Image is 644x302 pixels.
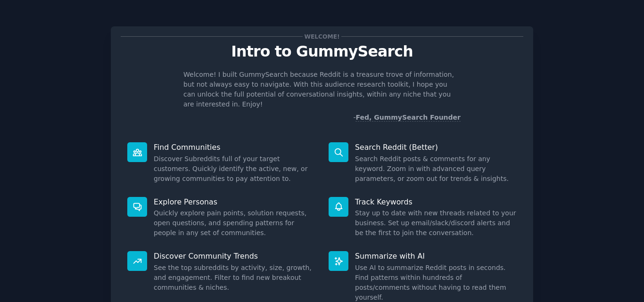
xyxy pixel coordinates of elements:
div: - [353,113,461,122]
a: Fed, GummySearch Founder [355,114,461,122]
dd: Quickly explore pain points, solution requests, open questions, and spending patterns for people ... [154,208,315,238]
p: Track Keywords [355,197,517,207]
p: Explore Personas [154,197,315,207]
p: Discover Community Trends [154,251,315,261]
dd: See the top subreddits by activity, size, growth, and engagement. Filter to find new breakout com... [154,263,315,293]
p: Search Reddit (Better) [355,142,517,152]
span: Welcome! [303,32,341,41]
dd: Discover Subreddits full of your target customers. Quickly identify the active, new, or growing c... [154,154,315,184]
p: Summarize with AI [355,251,517,261]
dd: Stay up to date with new threads related to your business. Set up email/slack/discord alerts and ... [355,208,517,238]
p: Intro to GummySearch [121,43,523,60]
p: Find Communities [154,142,315,152]
dd: Search Reddit posts & comments for any keyword. Zoom in with advanced query parameters, or zoom o... [355,154,517,184]
p: Welcome! I built GummySearch because Reddit is a treasure trove of information, but not always ea... [183,70,461,109]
